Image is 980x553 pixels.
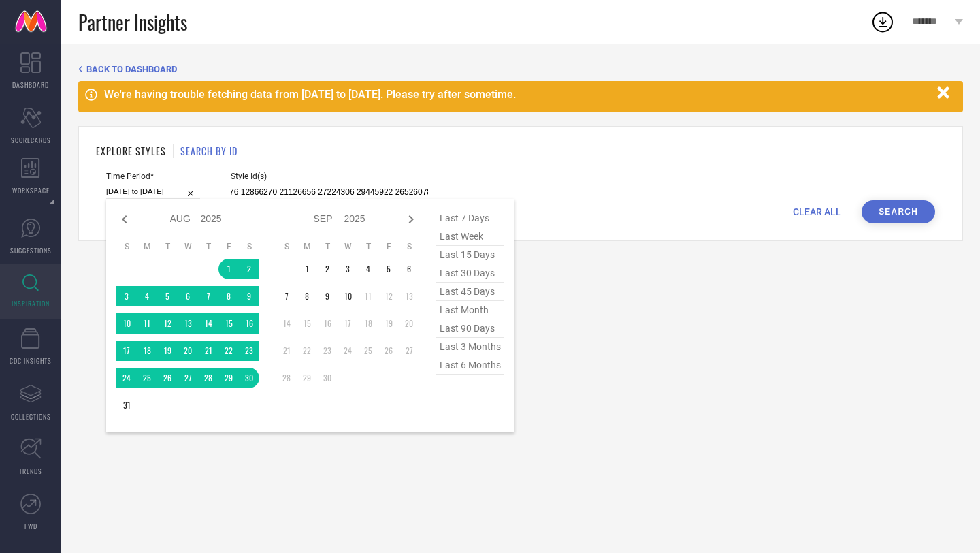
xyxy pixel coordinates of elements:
td: Tue Aug 05 2025 [157,286,178,306]
span: INSPIRATION [12,298,50,309]
td: Sun Sep 14 2025 [276,313,297,334]
th: Thursday [358,241,378,252]
td: Sat Aug 09 2025 [239,286,259,306]
td: Wed Aug 13 2025 [178,313,198,334]
input: Select time period [106,185,200,199]
td: Fri Sep 12 2025 [378,286,399,306]
span: WORKSPACE [12,185,50,195]
span: last 7 days [436,209,504,227]
span: TRENDS [19,466,42,476]
td: Mon Sep 08 2025 [297,286,317,306]
td: Mon Sep 15 2025 [297,313,317,334]
td: Sat Aug 02 2025 [239,259,259,279]
h1: SEARCH BY ID [180,144,238,158]
span: BACK TO DASHBOARD [86,64,177,74]
h1: EXPLORE STYLES [96,144,166,158]
td: Thu Aug 14 2025 [198,313,218,334]
span: last 15 days [436,246,504,264]
th: Wednesday [178,241,198,252]
td: Tue Sep 16 2025 [317,313,338,334]
span: Style Id(s) [231,172,428,181]
div: Back TO Dashboard [78,64,963,74]
td: Sun Sep 21 2025 [276,341,297,361]
span: SUGGESTIONS [10,245,52,255]
td: Mon Sep 01 2025 [297,259,317,279]
td: Wed Sep 17 2025 [338,313,358,334]
td: Wed Aug 20 2025 [178,341,198,361]
input: Enter comma separated style ids e.g. 12345, 67890 [231,185,428,200]
td: Tue Sep 02 2025 [317,259,338,279]
td: Mon Aug 18 2025 [137,341,157,361]
td: Fri Aug 15 2025 [218,313,239,334]
td: Sat Aug 30 2025 [239,368,259,388]
td: Sat Sep 20 2025 [399,313,419,334]
span: CDC INSIGHTS [10,355,52,366]
th: Tuesday [157,241,178,252]
td: Wed Sep 24 2025 [338,341,358,361]
td: Tue Aug 26 2025 [157,368,178,388]
td: Sun Aug 24 2025 [116,368,137,388]
td: Sat Sep 06 2025 [399,259,419,279]
span: last week [436,227,504,246]
th: Wednesday [338,241,358,252]
td: Sat Sep 13 2025 [399,286,419,306]
span: COLLECTIONS [11,411,51,422]
div: Previous month [116,211,133,227]
button: Search [862,200,935,223]
td: Wed Sep 10 2025 [338,286,358,306]
th: Tuesday [317,241,338,252]
span: last 45 days [436,283,504,301]
th: Monday [137,241,157,252]
td: Sun Aug 31 2025 [116,395,137,415]
th: Monday [297,241,317,252]
td: Tue Sep 23 2025 [317,341,338,361]
td: Fri Aug 08 2025 [218,286,239,306]
td: Sun Sep 28 2025 [276,368,297,388]
td: Thu Sep 04 2025 [358,259,378,279]
td: Tue Sep 30 2025 [317,368,338,388]
div: Open download list [870,10,895,34]
th: Friday [218,241,239,252]
div: We're having trouble fetching data from [DATE] to [DATE]. Please try after sometime. [104,88,930,101]
th: Saturday [239,241,259,252]
th: Sunday [116,241,137,252]
span: last 30 days [436,264,504,283]
td: Mon Sep 29 2025 [297,368,317,388]
span: FWD [24,521,37,531]
td: Sun Sep 07 2025 [276,286,297,306]
td: Sun Aug 10 2025 [116,313,137,334]
div: Next month [403,211,419,227]
td: Sat Sep 27 2025 [399,341,419,361]
td: Fri Sep 19 2025 [378,313,399,334]
td: Fri Sep 26 2025 [378,341,399,361]
td: Fri Aug 01 2025 [218,259,239,279]
span: last 6 months [436,356,504,375]
td: Thu Aug 28 2025 [198,368,218,388]
td: Thu Sep 11 2025 [358,286,378,306]
td: Sat Aug 16 2025 [239,313,259,334]
span: last 3 months [436,338,504,356]
td: Mon Sep 22 2025 [297,341,317,361]
td: Tue Sep 09 2025 [317,286,338,306]
span: SCORECARDS [11,135,51,145]
th: Friday [378,241,399,252]
span: CLEAR ALL [793,206,841,217]
td: Tue Aug 12 2025 [157,313,178,334]
span: Partner Insights [78,8,187,36]
th: Sunday [276,241,297,252]
td: Sat Aug 23 2025 [239,341,259,361]
td: Fri Aug 29 2025 [218,368,239,388]
td: Thu Aug 21 2025 [198,341,218,361]
span: last month [436,301,504,319]
td: Thu Aug 07 2025 [198,286,218,306]
td: Fri Aug 22 2025 [218,341,239,361]
td: Wed Aug 06 2025 [178,286,198,306]
span: Time Period* [106,172,200,181]
td: Sun Aug 03 2025 [116,286,137,306]
td: Tue Aug 19 2025 [157,341,178,361]
td: Mon Aug 25 2025 [137,368,157,388]
td: Thu Sep 25 2025 [358,341,378,361]
td: Fri Sep 05 2025 [378,259,399,279]
td: Wed Sep 03 2025 [338,259,358,279]
td: Mon Aug 04 2025 [137,286,157,306]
